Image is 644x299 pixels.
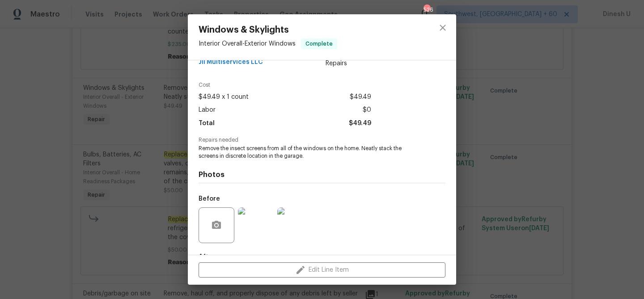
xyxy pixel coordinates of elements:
[199,170,445,179] h4: Photos
[432,17,453,38] button: close
[349,117,371,130] span: $49.49
[199,145,421,160] span: Remove the insect screens from all of the windows on the home. Neatly stack the screens in discre...
[199,41,296,47] span: Interior Overall - Exterior Windows
[199,91,249,104] span: $49.49 x 1 count
[350,91,371,104] span: $49.49
[199,137,445,143] span: Repairs needed
[199,104,216,117] span: Labor
[326,59,371,68] span: Repairs
[199,254,215,260] h5: After
[363,104,371,117] span: $0
[302,39,336,48] span: Complete
[199,82,371,88] span: Cost
[199,59,263,66] span: Jil Multiservices LLC
[199,196,220,202] h5: Before
[199,25,337,35] span: Windows & Skylights
[424,5,430,14] div: 526
[199,117,215,130] span: Total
